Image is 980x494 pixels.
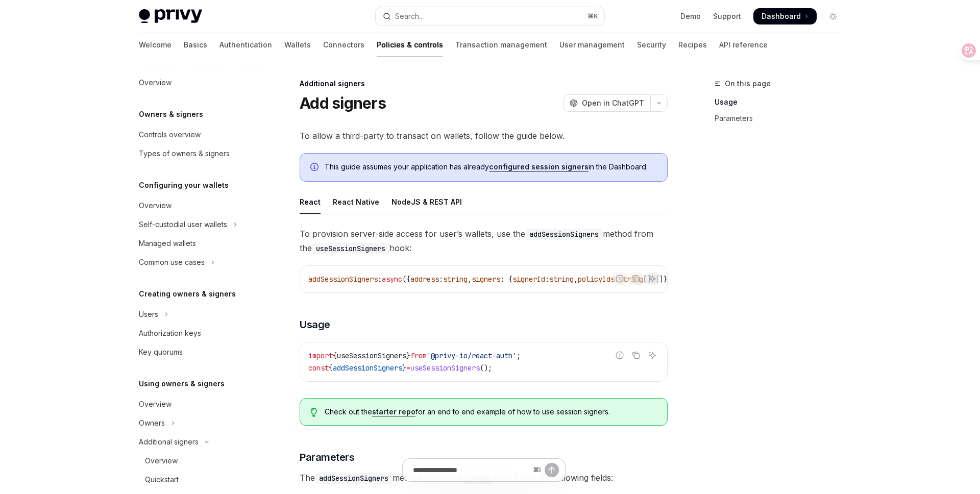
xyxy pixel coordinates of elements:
[300,94,386,112] h1: Add signers
[131,395,261,413] a: Overview
[139,200,171,212] div: Overview
[378,275,382,284] span: :
[284,33,311,57] a: Wallets
[139,346,183,358] div: Key quorums
[517,351,521,360] span: ;
[139,147,230,160] div: Types of owners & signers
[131,452,261,470] a: Overview
[131,343,261,361] a: Key quorums
[131,73,261,92] a: Overview
[131,305,261,324] button: Toggle Users section
[325,407,657,417] span: Check out the for an end to end example of how to use session signers.
[402,275,410,284] span: ({
[139,256,205,268] div: Common use cases
[139,9,202,23] img: light logo
[300,129,668,143] span: To allow a third-party to transact on wallets, follow the guide below.
[310,408,317,417] svg: Tip
[578,275,615,284] span: policyIds
[333,363,402,373] span: addSessionSigners
[395,10,424,22] div: Search...
[131,324,261,342] a: Authorization keys
[333,351,337,360] span: {
[713,11,741,21] a: Support
[563,94,650,112] button: Open in ChatGPT
[762,11,801,21] span: Dashboard
[680,11,701,21] a: Demo
[139,436,199,448] div: Additional signers
[139,288,236,300] h5: Creating owners & signers
[613,272,626,285] button: Report incorrect code
[391,190,462,214] div: NodeJS & REST API
[443,275,468,284] span: string
[753,8,817,24] a: Dashboard
[323,33,364,57] a: Connectors
[512,275,545,284] span: signerId
[139,327,201,339] div: Authorization keys
[825,8,841,24] button: Toggle dark mode
[139,179,229,191] h5: Configuring your wallets
[382,275,402,284] span: async
[300,317,330,332] span: Usage
[139,378,225,390] h5: Using owners & signers
[329,363,333,373] span: {
[406,363,410,373] span: =
[300,227,668,255] span: To provision server-side access for user’s wallets, use the method from the hook:
[131,196,261,215] a: Overview
[646,349,659,362] button: Ask AI
[545,463,559,477] button: Send message
[308,363,329,373] span: const
[643,275,672,284] span: []}[]})
[587,12,598,20] span: ⌘ K
[310,163,321,173] svg: Info
[678,33,707,57] a: Recipes
[139,218,227,231] div: Self-custodial user wallets
[312,243,389,254] code: useSessionSigners
[455,33,547,57] a: Transaction management
[725,78,771,90] span: On this page
[489,162,589,171] a: configured session signers
[500,275,512,284] span: : {
[139,129,201,141] div: Controls overview
[333,190,379,214] div: React Native
[139,398,171,410] div: Overview
[219,33,272,57] a: Authentication
[131,126,261,144] a: Controls overview
[300,450,354,464] span: Parameters
[613,349,626,362] button: Report incorrect code
[525,229,603,240] code: addSessionSigners
[559,33,625,57] a: User management
[410,363,480,373] span: useSessionSigners
[325,162,657,172] span: This guide assumes your application has already in the Dashboard.
[715,94,849,110] a: Usage
[715,110,849,127] a: Parameters
[410,275,439,284] span: address
[139,77,171,89] div: Overview
[145,455,178,467] div: Overview
[402,363,406,373] span: }
[300,190,321,214] div: React
[308,351,333,360] span: import
[719,33,768,57] a: API reference
[480,363,492,373] span: ();
[131,215,261,234] button: Toggle Self-custodial user wallets section
[337,351,406,360] span: useSessionSigners
[131,471,261,489] a: Quickstart
[131,144,261,163] a: Types of owners & signers
[139,417,165,429] div: Owners
[637,33,666,57] a: Security
[131,433,261,451] button: Toggle Additional signers section
[139,33,171,57] a: Welcome
[427,351,517,360] span: '@privy-io/react-auth'
[439,275,443,284] span: :
[574,275,578,284] span: ,
[145,474,179,486] div: Quickstart
[582,98,644,108] span: Open in ChatGPT
[413,459,529,481] input: Ask a question...
[646,272,659,285] button: Ask AI
[131,234,261,253] a: Managed wallets
[377,33,443,57] a: Policies & controls
[131,253,261,271] button: Toggle Common use cases section
[545,275,549,284] span: :
[300,79,668,89] div: Additional signers
[184,33,207,57] a: Basics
